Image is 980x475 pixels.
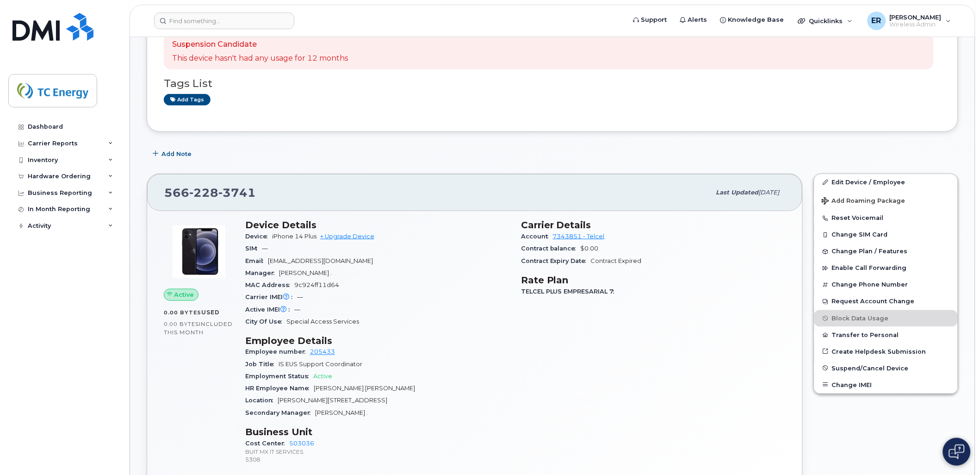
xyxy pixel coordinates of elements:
[245,269,279,276] span: Manager
[714,11,791,29] a: Knowledge Base
[172,53,348,64] p: This device hasn't had any usage for 12 months
[161,150,192,158] span: Add Note
[245,335,510,346] h3: Employee Details
[814,243,958,260] button: Change Plan / Features
[245,410,315,417] span: Secondary Manager
[591,257,642,264] span: Contract Expired
[809,17,843,25] span: Quicklinks
[245,456,510,464] p: 5308
[171,224,227,280] img: image20231002-3703462-trllhy.jpeg
[245,257,268,264] span: Email
[164,321,199,327] span: 0.00 Bytes
[245,349,310,356] span: Employee number
[272,233,316,240] span: iPhone 14 Plus
[320,233,374,240] a: + Upgrade Device
[814,174,958,191] a: Edit Device / Employee
[245,385,314,392] span: HR Employee Name
[814,360,958,377] button: Suspend/Cancel Device
[521,275,786,286] h3: Rate Plan
[245,281,294,288] span: MAC Address
[521,288,619,295] span: TELCEL PLUS EMPRESARIAL 7
[164,309,201,316] span: 0.00 Bytes
[172,39,348,50] p: Suspension Candidate
[245,245,262,252] span: SIM
[674,11,714,29] a: Alerts
[861,12,958,30] div: Eric Rodriguez
[297,294,303,300] span: —
[949,444,965,459] img: Open chat
[314,385,415,392] span: [PERSON_NAME] [PERSON_NAME]
[521,233,553,240] span: Account
[294,306,300,313] span: —
[521,219,786,231] h3: Carrier Details
[822,197,906,206] span: Add Roaming Package
[553,233,605,240] a: 7343851 - Telcel
[521,257,591,264] span: Contract Expiry Date
[245,318,286,325] span: City Of Use
[832,365,909,372] span: Suspend/Cancel Device
[278,397,387,404] span: [PERSON_NAME][STREET_ADDRESS]
[286,318,359,325] span: Special Access Services
[245,427,510,438] h3: Business Unit
[728,15,784,25] span: Knowledge Base
[279,361,362,368] span: IS EUS Support Coordinator
[814,377,958,394] button: Change IMEI
[245,306,294,313] span: Active IMEI
[759,189,780,196] span: [DATE]
[201,309,220,316] span: used
[814,191,958,210] button: Add Roaming Package
[310,349,335,356] a: 205433
[792,12,859,30] div: Quicklinks
[521,245,581,252] span: Contract balance
[245,373,313,380] span: Employment Status
[245,440,289,447] span: Cost Center
[245,294,297,300] span: Carrier IMEI
[189,186,218,200] span: 228
[627,11,674,29] a: Support
[688,15,707,25] span: Alerts
[147,146,199,162] button: Add Note
[872,15,881,26] span: ER
[262,245,268,252] span: —
[294,281,339,288] span: 9c924ff11d64
[832,248,908,255] span: Change Plan / Features
[315,410,368,417] span: [PERSON_NAME] .
[814,310,958,327] button: Block Data Usage
[890,21,942,28] span: Wireless Admin
[268,257,373,264] span: [EMAIL_ADDRESS][DOMAIN_NAME]
[814,210,958,226] button: Reset Voicemail
[164,78,941,89] h3: Tags List
[245,448,510,456] p: BUIT MX IT SERVICES
[279,269,332,276] span: [PERSON_NAME] .
[814,344,958,360] a: Create Helpdesk Submission
[164,186,256,200] span: 566
[174,290,194,299] span: Active
[245,233,272,240] span: Device
[245,361,279,368] span: Job Title
[154,12,294,29] input: Find something...
[218,186,256,200] span: 3741
[814,327,958,344] button: Transfer to Personal
[814,226,958,243] button: Change SIM Card
[245,397,278,404] span: Location
[581,245,599,252] span: $0.00
[814,276,958,293] button: Change Phone Number
[245,219,510,231] h3: Device Details
[832,265,907,272] span: Enable Call Forwarding
[716,189,759,196] span: Last updated
[289,440,314,447] a: 503036
[890,13,942,21] span: [PERSON_NAME]
[814,260,958,276] button: Enable Call Forwarding
[641,15,667,25] span: Support
[164,94,211,106] a: Add tags
[313,373,332,380] span: Active
[814,293,958,310] button: Request Account Change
